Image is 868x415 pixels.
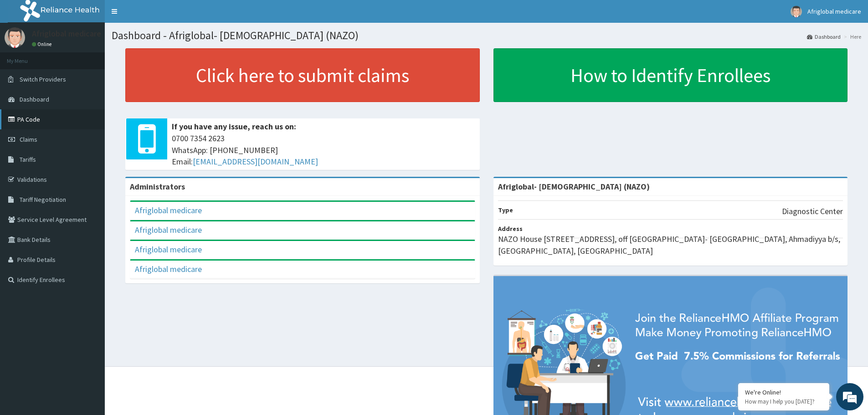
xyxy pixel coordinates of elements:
b: Type [498,206,513,214]
a: Click here to submit claims [125,48,480,102]
a: Dashboard [807,33,841,41]
a: Afriglobal medicare [135,244,202,255]
strong: Afriglobal- [DEMOGRAPHIC_DATA] (NAZO) [498,181,650,192]
a: Afriglobal medicare [135,205,202,215]
li: Here [842,33,861,41]
img: User Image [791,6,802,17]
span: Switch Providers [20,75,66,83]
p: Diagnostic Center [782,205,843,217]
span: 0700 7354 2623 WhatsApp: [PHONE_NUMBER] Email: [172,133,475,168]
a: Online [32,41,54,47]
span: Tariff Negotiation [20,195,66,204]
img: User Image [5,27,25,48]
span: Tariffs [20,155,36,164]
div: We're Online! [745,388,822,396]
p: NAZO House [STREET_ADDRESS], off [GEOGRAPHIC_DATA]- [GEOGRAPHIC_DATA], Ahmadiyya b/s, [GEOGRAPHIC... [498,233,843,256]
span: Afriglobal medicare [807,7,861,15]
b: Administrators [130,181,185,192]
span: Claims [20,135,37,143]
h1: Dashboard - Afriglobal- [DEMOGRAPHIC_DATA] (NAZO) [112,30,861,41]
p: Afriglobal medicare [32,30,101,38]
span: Dashboard [20,95,49,103]
a: Afriglobal medicare [135,225,202,235]
b: If you have any issue, reach us on: [172,121,296,132]
a: How to Identify Enrollees [493,48,848,102]
a: Afriglobal medicare [135,264,202,274]
b: Address [498,225,523,233]
a: [EMAIL_ADDRESS][DOMAIN_NAME] [193,156,318,167]
p: How may I help you today? [745,398,822,405]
